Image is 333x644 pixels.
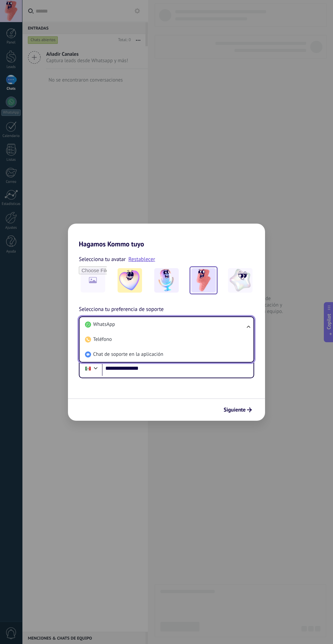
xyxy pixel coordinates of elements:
div: Mexico: + 52 [82,361,94,376]
span: Selecciona tu avatar [79,255,126,264]
span: Siguiente [224,407,246,412]
button: Siguiente [221,404,255,416]
h2: Hagamos Kommo tuyo [68,224,265,248]
img: -1.jpeg [118,268,142,293]
img: -2.jpeg [154,268,179,293]
span: Selecciona tu preferencia de soporte [79,305,164,314]
img: -3.jpeg [191,268,216,293]
a: Restablecer [128,256,155,263]
span: Teléfono [93,336,112,343]
img: -4.jpeg [228,268,252,293]
span: Chat de soporte en la aplicación [93,351,163,358]
span: WhatsApp [93,321,115,328]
